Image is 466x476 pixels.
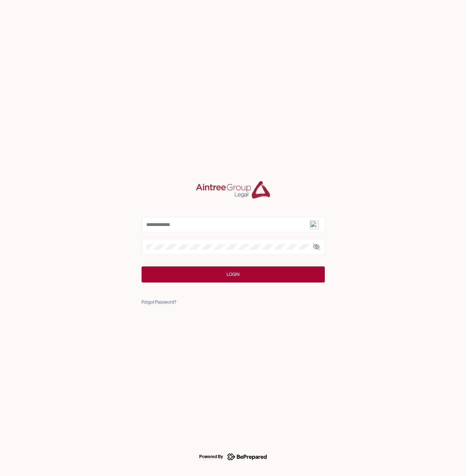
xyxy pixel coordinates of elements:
div: Login [227,271,239,278]
div: Forgot Password? [142,299,176,306]
button: Login [142,266,325,282]
img: npw-badge-icon-locked.svg [310,221,319,229]
div: Powered By [199,452,223,461]
img: npw-badge-icon-locked.svg [300,244,305,250]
